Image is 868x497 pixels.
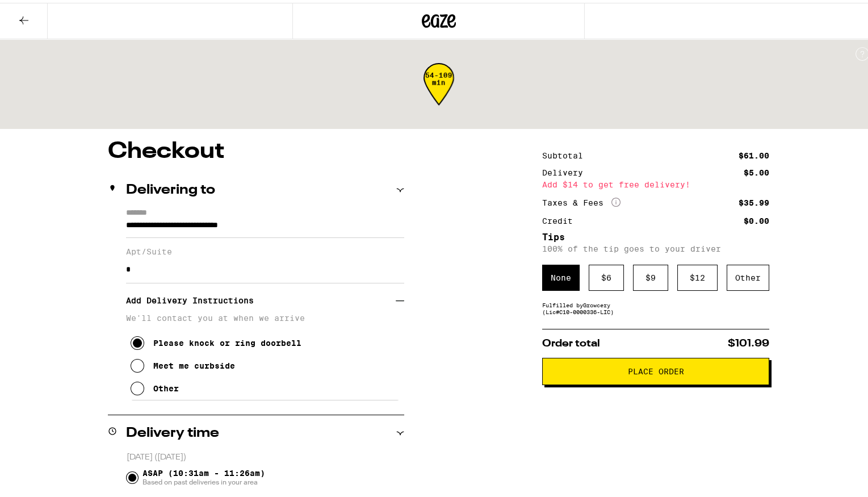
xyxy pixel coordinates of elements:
[108,137,404,160] h1: Checkout
[542,241,769,250] p: 100% of the tip goes to your driver
[633,262,668,288] div: $ 9
[153,336,301,345] div: Please knock or ring doorbell
[739,149,769,157] div: $61.00
[126,424,219,437] h2: Delivery time
[153,381,179,390] div: Other
[126,311,404,320] p: We'll contact you at when we arrive
[542,230,769,239] h5: Tips
[126,285,396,311] h3: Add Delivery Instructions
[744,214,769,222] div: $0.00
[423,69,454,111] div: 54-109 min
[542,214,581,222] div: Credit
[728,336,769,346] span: $101.99
[739,196,769,204] div: $35.99
[542,262,580,288] div: None
[131,352,235,374] button: Meet me curbside
[542,178,769,186] div: Add $14 to get free delivery!
[126,181,215,194] h2: Delivering to
[628,365,684,373] span: Place Order
[142,466,265,484] span: ASAP (10:31am - 11:26am)
[542,166,591,174] div: Delivery
[727,262,769,288] div: Other
[142,475,265,484] span: Based on past deliveries in your area
[153,358,235,367] div: Meet me curbside
[589,262,624,288] div: $ 6
[131,329,301,352] button: Please knock or ring doorbell
[542,195,620,205] div: Taxes & Fees
[744,166,769,174] div: $5.00
[131,374,179,397] button: Other
[542,355,769,382] button: Place Order
[126,244,404,253] label: Apt/Suite
[542,336,600,346] span: Order total
[542,299,769,312] div: Fulfilled by Growcery (Lic# C10-0000336-LIC )
[677,262,718,288] div: $ 12
[542,149,591,157] div: Subtotal
[127,449,404,460] p: [DATE] ([DATE])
